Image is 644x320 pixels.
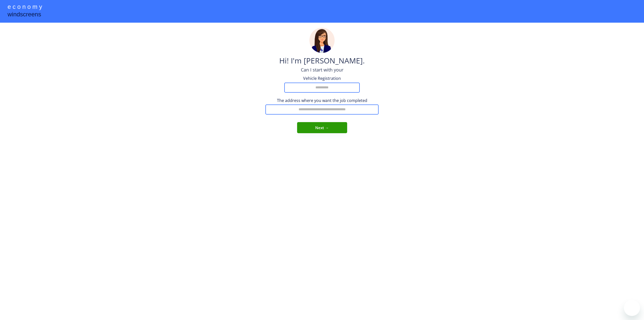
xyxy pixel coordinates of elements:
[301,67,343,73] div: Can I start with your
[8,3,42,12] div: e c o n o m y
[279,55,365,67] div: Hi! I'm [PERSON_NAME].
[624,300,640,316] iframe: Button to launch messaging window
[309,28,335,53] img: madeline.png
[297,122,347,133] button: Next →
[297,76,347,81] div: Vehicle Registration
[265,98,379,103] div: The address where you want the job completed
[8,10,41,20] div: windscreens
